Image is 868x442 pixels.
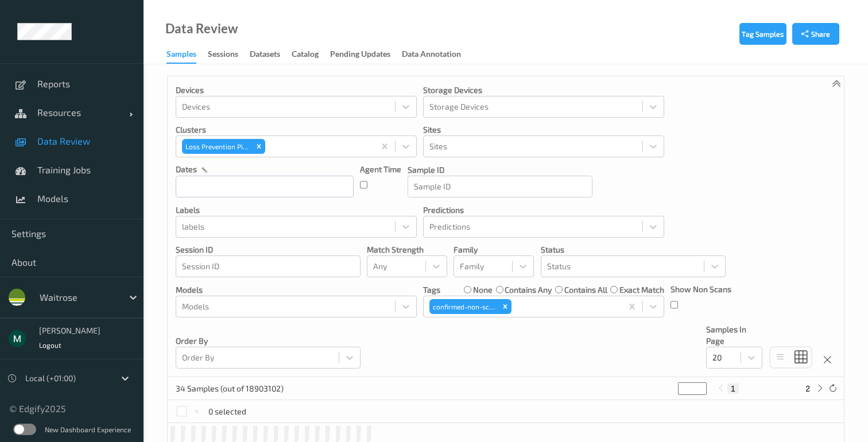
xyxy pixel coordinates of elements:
[541,244,726,255] p: Status
[250,48,280,63] div: Datasets
[423,284,440,296] p: Tags
[402,46,472,63] a: Data Annotation
[402,48,461,63] div: Data Annotation
[473,284,493,296] label: none
[330,46,402,63] a: Pending Updates
[176,84,417,96] p: Devices
[619,284,664,296] label: exact match
[739,23,786,45] button: Tag Samples
[208,46,250,63] a: Sessions
[166,48,196,64] div: Samples
[176,204,417,216] p: labels
[292,48,319,63] div: Catalog
[253,139,265,154] div: Remove Loss Prevention Pilot
[564,284,607,296] label: contains all
[454,244,534,255] p: Family
[367,244,447,255] p: Match Strength
[706,324,762,347] p: Samples In Page
[727,383,739,394] button: 1
[292,46,330,63] a: Catalog
[176,284,417,296] p: Models
[360,164,401,175] p: Agent Time
[165,23,238,34] div: Data Review
[250,46,292,63] a: Datasets
[499,299,511,314] div: Remove confirmed-non-scan
[408,164,592,176] p: Sample ID
[176,335,361,347] p: Order By
[176,244,361,255] p: Session ID
[423,84,664,96] p: Storage Devices
[505,284,552,296] label: contains any
[423,124,664,135] p: Sites
[330,48,390,63] div: Pending Updates
[176,164,197,175] p: dates
[166,46,208,64] a: Samples
[208,406,246,417] p: 0 selected
[429,299,499,314] div: confirmed-non-scan
[792,23,839,45] button: Share
[208,48,238,63] div: Sessions
[802,383,813,394] button: 2
[176,383,284,394] p: 34 Samples (out of 18903102)
[423,204,664,216] p: Predictions
[176,124,417,135] p: Clusters
[182,139,253,154] div: Loss Prevention Pilot
[671,284,731,295] p: Show Non Scans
